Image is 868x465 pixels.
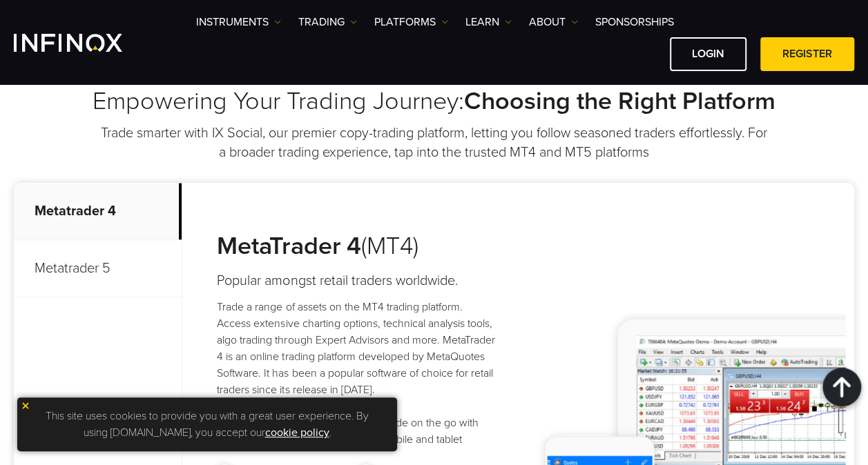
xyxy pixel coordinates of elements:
[381,415,491,448] p: Trade on the go with mobile and tablet
[14,183,182,240] p: Metatrader 4
[265,426,329,439] a: cookie policy
[465,14,512,30] a: Learn
[298,14,357,30] a: TRADING
[14,240,182,297] p: Metatrader 5
[21,401,30,410] img: yellow close icon
[24,404,390,444] p: This site uses cookies to provide you with a great user experience. By using [DOMAIN_NAME], you a...
[217,231,498,261] h3: (MT4)
[464,86,775,116] strong: Choosing the Right Platform
[529,14,578,30] a: ABOUT
[14,86,854,117] h2: Empowering Your Trading Journey:
[14,34,155,52] a: INFINOX Logo
[760,37,854,71] a: REGISTER
[217,299,498,398] p: Trade a range of assets on the MT4 trading platform. Access extensive charting options, technical...
[374,14,448,30] a: PLATFORMS
[670,37,746,71] a: LOGIN
[99,123,769,162] p: Trade smarter with IX Social, our premier copy-trading platform, letting you follow seasoned trad...
[217,271,498,290] h4: Popular amongst retail traders worldwide.
[196,14,281,30] a: Instruments
[595,14,674,30] a: SPONSORSHIPS
[217,231,360,261] strong: MetaTrader 4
